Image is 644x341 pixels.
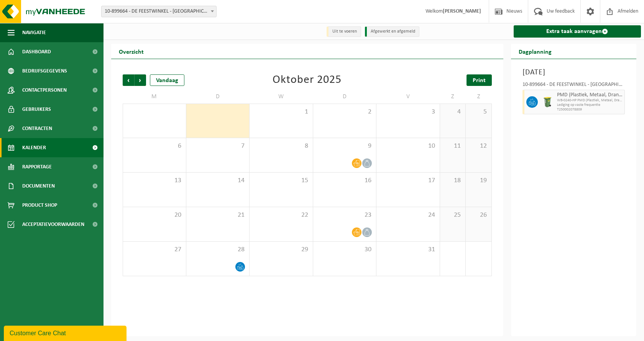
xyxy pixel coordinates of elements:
[380,108,436,116] span: 3
[317,176,373,185] span: 16
[123,74,134,86] span: Vorige
[250,90,313,104] td: W
[473,77,486,84] span: Print
[380,211,436,219] span: 24
[186,90,250,104] td: D
[443,8,481,14] strong: [PERSON_NAME]
[4,324,128,341] iframe: chat widget
[111,44,151,59] h2: Overzicht
[127,142,182,150] span: 6
[190,211,246,219] span: 21
[467,74,492,86] a: Print
[317,245,373,254] span: 30
[380,245,436,254] span: 31
[127,211,182,219] span: 20
[22,42,51,61] span: Dashboard
[557,98,623,103] span: WB-0240-HP PMD (Plastiek, Metaal, Drankkartons) (bedrijven)
[22,196,57,215] span: Product Shop
[317,108,373,116] span: 2
[365,26,419,37] li: Afgewerkt en afgemeld
[327,26,361,37] li: Uit te voeren
[22,176,55,196] span: Documenten
[22,157,52,176] span: Rapportage
[123,90,186,104] td: M
[380,142,436,150] span: 10
[253,211,309,219] span: 22
[514,25,641,38] a: Extra taak aanvragen
[22,138,46,157] span: Kalender
[22,215,84,234] span: Acceptatievoorwaarden
[522,67,625,78] h3: [DATE]
[22,100,51,119] span: Gebruikers
[22,119,52,138] span: Contracten
[444,176,462,185] span: 18
[102,6,216,17] span: 10-899664 - DE FEESTWINKEL - OUDENAARDE
[190,142,246,150] span: 7
[313,90,377,104] td: D
[440,90,466,104] td: Z
[253,142,309,150] span: 8
[135,74,146,86] span: Volgende
[253,176,309,185] span: 15
[150,74,184,86] div: Vandaag
[273,74,342,86] div: Oktober 2025
[557,103,623,107] span: Lediging op vaste frequentie
[190,245,246,254] span: 28
[22,61,67,81] span: Bedrijfsgegevens
[511,44,559,59] h2: Dagplanning
[542,96,553,108] img: WB-0240-HPE-GN-50
[522,82,625,90] div: 10-899664 - DE FEESTWINKEL - [GEOGRAPHIC_DATA]
[470,211,487,219] span: 26
[127,176,182,185] span: 13
[253,245,309,254] span: 29
[380,176,436,185] span: 17
[253,108,309,116] span: 1
[101,6,217,17] span: 10-899664 - DE FEESTWINKEL - OUDENAARDE
[444,211,462,219] span: 25
[557,92,623,98] span: PMD (Plastiek, Metaal, Drankkartons) (bedrijven)
[376,90,440,104] td: V
[466,90,491,104] td: Z
[317,211,373,219] span: 23
[444,142,462,150] span: 11
[557,107,623,112] span: T250002078809
[317,142,373,150] span: 9
[190,176,246,185] span: 14
[22,23,46,42] span: Navigatie
[470,108,487,116] span: 5
[22,81,67,100] span: Contactpersonen
[470,142,487,150] span: 12
[470,176,487,185] span: 19
[444,108,462,116] span: 4
[127,245,182,254] span: 27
